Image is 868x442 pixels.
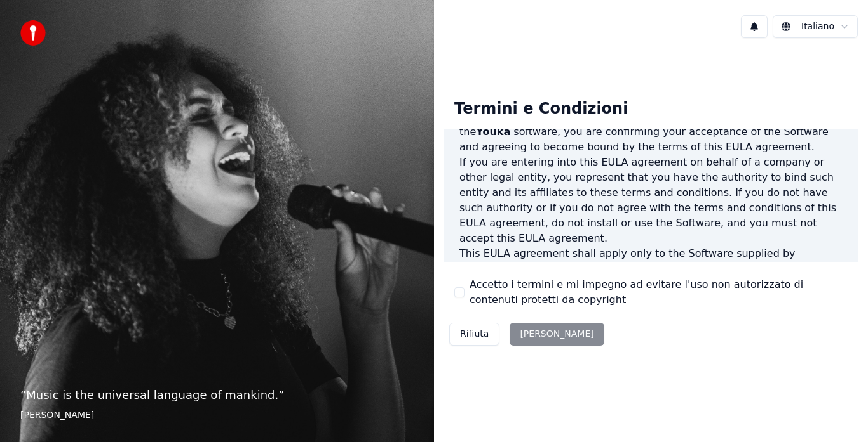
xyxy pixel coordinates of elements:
[20,409,414,422] footer: [PERSON_NAME]
[20,20,46,46] img: youka
[20,386,414,404] p: “ Music is the universal language of mankind. ”
[459,155,843,246] p: If you are entering into this EULA agreement on behalf of a company or other legal entity, you re...
[444,89,638,129] div: Termini e Condizioni
[470,277,848,308] label: Accetto i termini e mi impegno ad evitare l'uso non autorizzato di contenuti protetti da copyright
[449,323,499,346] button: Rifiuta
[459,246,843,337] p: This EULA agreement shall apply only to the Software supplied by herewith regardless of whether o...
[476,126,510,138] span: Youka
